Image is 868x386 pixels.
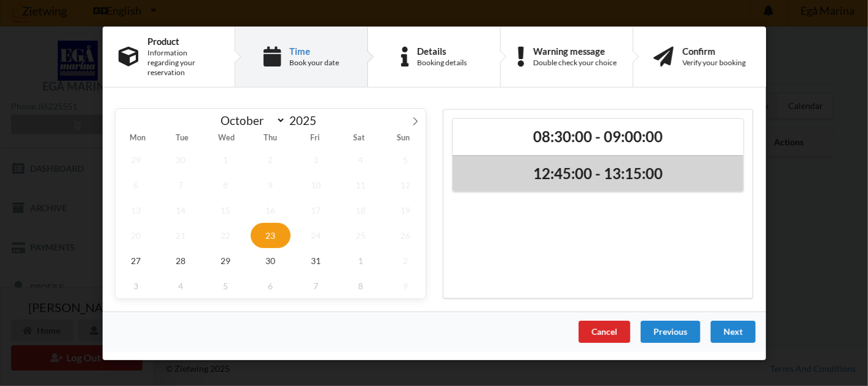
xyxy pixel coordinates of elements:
h2: 08:30:00 - 09:00:00 [461,127,735,146]
span: Fri [292,134,337,142]
div: Previous [640,320,700,342]
div: Confirm [682,46,746,55]
span: November 7, 2025 [295,273,335,298]
span: October 2, 2025 [250,147,291,172]
span: November 4, 2025 [160,273,201,298]
span: October 10, 2025 [295,172,335,197]
h2: 12:45:00 - 13:15:00 [461,164,735,183]
span: October 15, 2025 [205,197,246,222]
span: Thu [248,134,292,142]
span: September 30, 2025 [160,147,201,172]
input: Year [286,113,326,127]
span: November 9, 2025 [385,273,426,298]
span: November 8, 2025 [340,273,381,298]
span: October 24, 2025 [295,222,335,247]
span: October 16, 2025 [250,197,291,222]
span: Mon [115,134,160,142]
span: October 26, 2025 [385,222,426,247]
span: October 7, 2025 [160,172,201,197]
div: Warning message [533,46,616,55]
span: October 22, 2025 [205,222,246,247]
span: October 28, 2025 [160,247,201,273]
span: October 25, 2025 [340,222,381,247]
span: Sat [337,134,381,142]
div: Booking details [417,58,467,68]
span: November 1, 2025 [340,247,381,273]
span: Sun [381,134,425,142]
span: October 14, 2025 [160,197,201,222]
span: October 30, 2025 [250,247,291,273]
span: Wed [204,134,248,142]
div: Next [710,320,755,342]
span: September 29, 2025 [115,147,156,172]
div: Cancel [578,320,630,342]
div: Time [289,46,339,55]
span: October 13, 2025 [115,197,156,222]
span: Tue [160,134,204,142]
span: November 5, 2025 [205,273,246,298]
select: Month [214,113,286,128]
span: October 1, 2025 [205,147,246,172]
div: Details [417,46,467,55]
span: October 20, 2025 [115,222,156,247]
div: Verify your booking [682,58,746,68]
span: November 6, 2025 [250,273,291,298]
span: October 19, 2025 [385,197,426,222]
span: October 17, 2025 [295,197,335,222]
span: October 3, 2025 [295,147,335,172]
span: October 12, 2025 [385,172,426,197]
span: October 21, 2025 [160,222,201,247]
div: Book your date [289,58,339,68]
div: Double check your choice [533,58,616,68]
span: October 23, 2025 [250,222,291,247]
span: October 11, 2025 [340,172,381,197]
span: October 27, 2025 [115,247,156,273]
span: October 5, 2025 [385,147,426,172]
span: November 3, 2025 [115,273,156,298]
span: October 8, 2025 [205,172,246,197]
span: October 9, 2025 [250,172,291,197]
div: Information regarding your reservation [147,48,219,78]
span: October 18, 2025 [340,197,381,222]
span: October 29, 2025 [205,247,246,273]
span: October 31, 2025 [295,247,335,273]
span: November 2, 2025 [385,247,426,273]
div: Product [147,36,219,46]
span: October 4, 2025 [340,147,381,172]
span: October 6, 2025 [115,172,156,197]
